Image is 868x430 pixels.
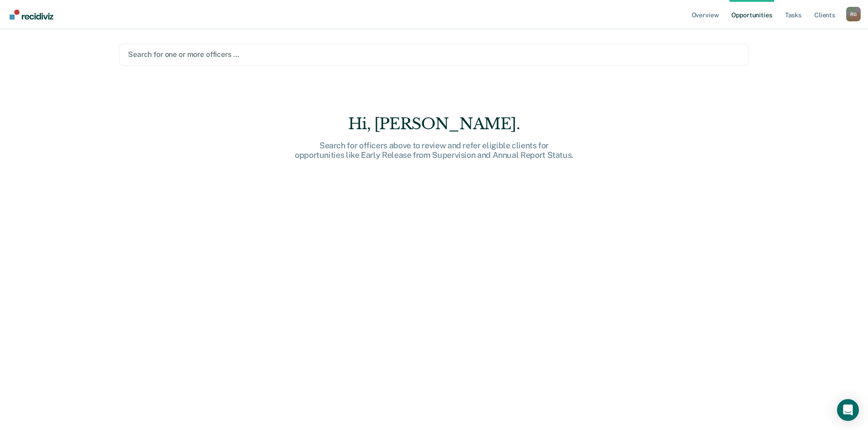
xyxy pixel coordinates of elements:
div: R G [846,7,861,21]
img: Recidiviz [10,10,53,20]
div: Search for officers above to review and refer eligible clients for opportunities like Early Relea... [288,141,580,160]
button: Profile dropdown button [846,7,861,21]
div: Open Intercom Messenger [837,399,859,421]
div: Hi, [PERSON_NAME]. [288,115,580,133]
